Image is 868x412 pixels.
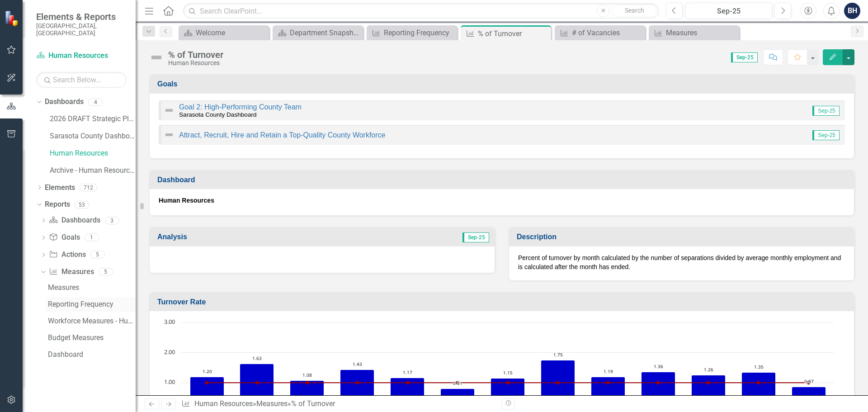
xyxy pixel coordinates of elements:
path: Jan-25, 1. Target. [406,381,410,385]
div: Workforce Measures - Human Resources [48,317,136,325]
div: Reporting Frequency [384,27,455,38]
g: Target, series 1 of 2. Line with 13 data points. [205,381,811,385]
div: » » [181,399,495,409]
span: Sep-25 [812,106,840,116]
a: Department Snapshot [275,27,361,38]
text: 3.00 [164,317,175,326]
img: Not Defined [164,105,175,116]
a: Attract, Recruit, Hire and Retain a Top-Quality County Workforce [179,131,385,139]
text: 0.87 [804,378,814,384]
button: BH [844,3,860,19]
div: Welcome [196,27,267,38]
path: Dec-24, 1. Target. [356,381,359,385]
div: 5 [99,268,113,275]
path: Oct-24, 1. Target. [255,381,259,385]
text: 1.17 [403,369,412,375]
img: ClearPoint Strategy [4,9,21,27]
div: 5 [90,251,105,259]
div: Measures [666,27,737,38]
div: Department Snapshot [290,27,361,38]
text: 1.35 [754,364,764,370]
h3: Goals [157,80,849,88]
a: Dashboard [46,347,136,362]
a: Measures [49,267,94,277]
div: % of Turnover [478,28,549,39]
a: Elements [45,183,75,193]
h3: Turnover Rate [157,298,849,306]
button: Sep-25 [685,3,772,19]
a: Reporting Frequency [369,27,455,38]
a: Goals [49,232,80,243]
a: Archive - Human Resources [50,166,136,176]
path: Apr-25, 1. Target. [556,381,560,385]
a: Actions [49,250,85,260]
div: 712 [80,184,97,191]
div: 53 [75,201,89,208]
img: Not Defined [164,129,175,140]
span: Search [625,7,644,14]
strong: Human Resources [159,197,214,204]
a: Human Resources [36,51,127,61]
div: Budget Measures [48,334,136,342]
a: Dashboards [49,215,100,226]
h3: Analysis [157,233,330,241]
text: 1.08 [302,372,312,378]
h3: Description [517,233,849,241]
text: 1.15 [503,369,513,376]
a: Workforce Measures - Human Resources [46,314,136,328]
path: Aug-25, 1. Target. [757,381,760,385]
div: 4 [88,98,103,106]
div: Reporting Frequency [48,300,136,308]
div: % of Turnover [168,50,223,60]
text: 1.63 [252,355,262,361]
a: Measures [651,27,737,38]
text: 1.43 [353,361,362,367]
div: Measures [48,284,136,292]
input: Search ClearPoint... [183,3,659,19]
small: Sarasota County Dashboard [179,111,257,118]
a: Goal 2: High-Performing County Team [179,103,302,111]
span: Elements & Reports [36,11,127,22]
a: Reporting Frequency [46,297,136,312]
a: Human Resources [50,148,136,159]
a: 2026 DRAFT Strategic Plan [50,114,136,124]
a: Reports [45,199,70,210]
button: Search [612,5,657,17]
text: 1.75 [553,351,563,358]
a: Measures [256,399,288,408]
input: Search Below... [36,72,127,88]
div: # of Vacancies [572,27,643,38]
div: Dashboard [48,350,136,359]
path: Mar-25, 1. Target. [506,381,510,385]
div: 1 [85,234,99,242]
a: Measures [46,280,136,295]
text: 1.36 [654,363,663,369]
a: Human Resources [194,399,253,408]
div: % of Turnover [291,399,335,408]
span: Sep-25 [812,130,840,140]
span: Percent of turnover by month calculated by the number of separations divided by average monthly e... [518,254,841,270]
a: Dashboards [45,97,84,107]
div: Sep-25 [689,6,769,17]
a: Budget Measures [46,331,136,345]
h3: Dashboard [157,176,849,184]
text: 1.20 [203,368,212,374]
path: Jul-25, 1. Target. [707,381,710,385]
path: Jun-25, 1. Target. [656,381,660,385]
small: [GEOGRAPHIC_DATA], [GEOGRAPHIC_DATA] [36,22,127,37]
div: Human Resources [168,60,223,66]
text: 1.26 [704,366,713,373]
a: Sarasota County Dashboard [50,131,136,142]
a: Welcome [181,27,267,38]
a: # of Vacancies [557,27,643,38]
text: 2.00 [164,348,175,356]
text: 0.81 [453,380,462,386]
path: Sep-25, 1. Target. [807,381,811,385]
path: Nov-24, 1. Target. [306,381,309,385]
img: Not Defined [149,50,164,65]
path: Sep-24, 1. Target. [205,381,209,385]
path: May-25, 1. Target. [606,381,610,385]
text: 1.19 [604,368,613,374]
span: Sep-25 [462,232,489,242]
